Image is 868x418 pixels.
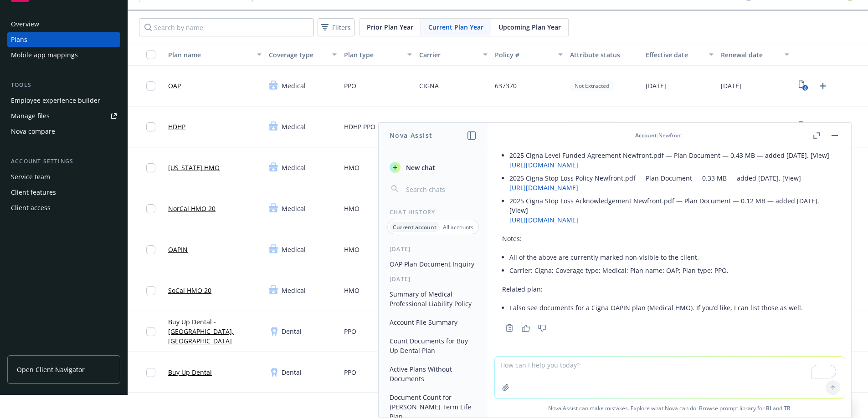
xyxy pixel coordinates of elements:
text: 8 [804,85,806,91]
div: Manage files [11,109,50,123]
span: Nova Assist can make mistakes. Explore what Nova can do: Browse prompt library for and [491,399,847,418]
div: Plans [11,32,27,47]
div: [DATE] [379,245,488,253]
button: Renewal date [717,44,792,65]
p: Current account [393,223,437,231]
span: [DATE] [721,81,741,91]
button: Summary of Medical Professional Liability Policy [386,287,480,311]
span: Prior Plan Year [367,22,413,32]
input: Toggle Row Selected [146,204,155,213]
div: Attribute status [570,50,638,60]
span: Medical [282,245,306,254]
span: Medical [282,81,306,91]
li: I also see documents for a Cigna OAPIN plan (Medical HMO). If you’d like, I can list those as well. [509,301,837,314]
button: Attribute status [566,44,642,65]
div: Not Extracted [570,80,614,91]
a: Service team [7,170,120,184]
span: PPO [344,327,356,336]
button: Filters [318,18,354,36]
span: Upcoming Plan Year [498,22,561,32]
a: Manage files [7,109,120,123]
span: Filters [319,21,353,34]
span: Medical [282,122,306,131]
span: HMO [344,245,360,254]
a: View Plan Documents [796,79,811,93]
span: Current Plan Year [428,22,483,32]
a: Employee experience builder [7,93,120,108]
span: HMO [344,204,360,213]
div: Service team [11,170,50,184]
input: Search by name [139,18,314,36]
span: PPO [344,368,356,377]
input: Toggle Row Selected [146,81,155,91]
div: Carrier [419,50,477,60]
button: Plan name [164,44,265,65]
span: Medical [282,286,306,295]
div: Policy # [495,50,553,60]
span: Dental [282,327,302,336]
span: PPO [344,81,356,91]
button: Coverage type [265,44,340,65]
li: Carrier: Cigna; Coverage type: Medical; Plan name: OAP; Plan type: PPO. [509,264,837,277]
span: [DATE] [646,81,666,91]
li: 2025 Cigna Level Funded Agreement Newfront.pdf — Plan Document — 0.43 MB — added [DATE]. [View] [509,149,837,171]
input: Select all [146,50,155,59]
button: New chat [386,159,480,176]
a: SoCal HMO 20 [168,286,211,295]
a: [URL][DOMAIN_NAME] [509,161,578,169]
button: Active Plans Without Documents [386,362,480,386]
span: HMO [344,286,360,295]
span: Dental [282,368,302,377]
span: 637370 [495,81,517,91]
input: Toggle Row Selected [146,245,155,254]
div: Chat History [379,208,488,216]
button: Thumbs down [535,322,550,334]
button: Count Documents for Buy Up Dental Plan [386,333,480,358]
a: Client features [7,185,120,200]
div: Mobile app mappings [11,48,78,62]
a: Nova compare [7,124,120,139]
div: [DATE] [379,275,488,283]
button: Plan type [340,44,416,65]
svg: Copy to clipboard [505,324,514,332]
button: Account File Summary [386,315,480,330]
a: HDHP [168,122,185,131]
input: Toggle Row Selected [146,122,155,131]
li: All of the above are currently marked non-visible to the client. [509,251,837,264]
a: Mobile app mappings [7,48,120,62]
span: Medical [282,163,306,172]
p: All accounts [443,223,473,231]
input: Toggle Row Selected [146,163,155,172]
span: [DATE] [646,122,666,131]
span: Open Client Navigator [17,365,85,374]
input: Toggle Row Selected [146,327,155,336]
a: [US_STATE] HMO [168,163,220,172]
a: BI [766,404,771,412]
span: Filters [332,23,351,32]
button: Carrier [416,44,491,65]
div: Nova compare [11,124,55,139]
input: Toggle Row Selected [146,286,155,295]
p: Notes: [502,234,837,243]
a: Upload Plan Documents [816,120,830,134]
div: : Newfront [635,131,682,139]
div: Client features [11,185,56,200]
button: Policy # [491,44,566,65]
a: [URL][DOMAIN_NAME] [509,183,578,192]
li: 2025 Cigna Stop Loss Acknowledgement Newfront.pdf — Plan Document — 0.12 MB — added [DATE]. [View] [509,194,837,227]
div: Plan name [168,50,252,60]
textarea: To enrich screen reader interactions, please activate Accessibility in Grammarly extension settings [495,357,844,398]
span: New chat [404,163,435,172]
button: Effective date [642,44,717,65]
div: Effective date [646,50,704,60]
a: Buy Up Dental [168,368,212,377]
div: Account settings [7,157,120,166]
div: Employee experience builder [11,93,100,108]
li: 2025 Cigna Stop Loss Policy Newfront.pdf — Plan Document — 0.33 MB — added [DATE]. [View] [509,171,837,194]
a: OAP [168,81,181,91]
a: [URL][DOMAIN_NAME] [509,216,578,224]
a: Upload Plan Documents [816,79,830,93]
div: Renewal date [721,50,779,60]
span: Medical [282,204,306,213]
button: OAP Plan Document Inquiry [386,257,480,272]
